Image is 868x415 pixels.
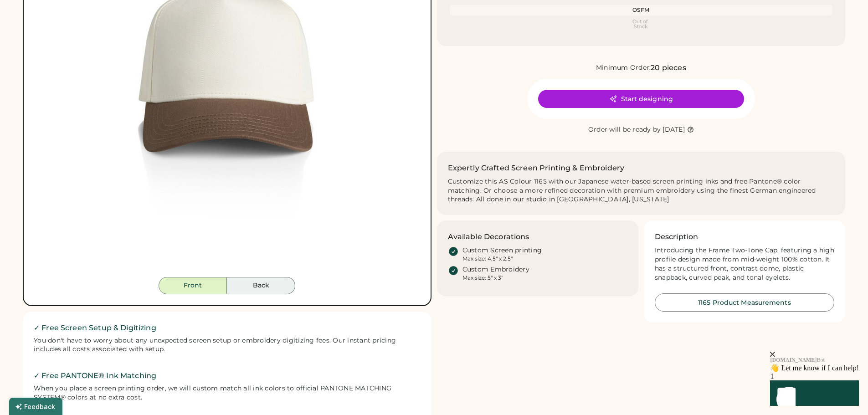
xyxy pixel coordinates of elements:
div: [DATE] [663,125,685,134]
h2: ✓ Free PANTONE® Ink Matching [34,370,421,381]
div: Custom Embroidery [462,265,529,274]
iframe: Front Chat [715,298,866,413]
div: 20 pieces [651,62,686,73]
button: 1165 Product Measurements [655,293,834,312]
div: Out of Stock [452,19,831,29]
button: Back [227,277,295,294]
div: Max size: 5" x 3" [462,274,503,282]
div: When you place a screen printing order, we will custom match all ink colors to official PANTONE M... [34,384,421,402]
h2: Expertly Crafted Screen Printing & Embroidery [448,163,625,174]
h3: Description [655,231,699,242]
div: Customize this AS Colour 1165 with our Japanese water-based screen printing inks and free Pantone... [448,177,835,205]
h3: Available Decorations [448,231,529,242]
div: Minimum Order: [596,63,651,72]
h2: ✓ Free Screen Setup & Digitizing [34,323,421,333]
div: Custom Screen printing [462,246,542,255]
div: You don't have to worry about any unexpected screen setup or embroidery digitizing fees. Our inst... [34,336,421,354]
div: Order will be ready by [588,125,661,134]
button: Front [159,277,227,294]
div: OSFM [452,6,831,14]
button: Start designing [538,90,744,108]
div: Introducing the Frame Two-Tone Cap, featuring a high profile design made from mid-weight 100% cot... [655,246,834,282]
div: Max size: 4.5" x 2.5" [462,255,513,262]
